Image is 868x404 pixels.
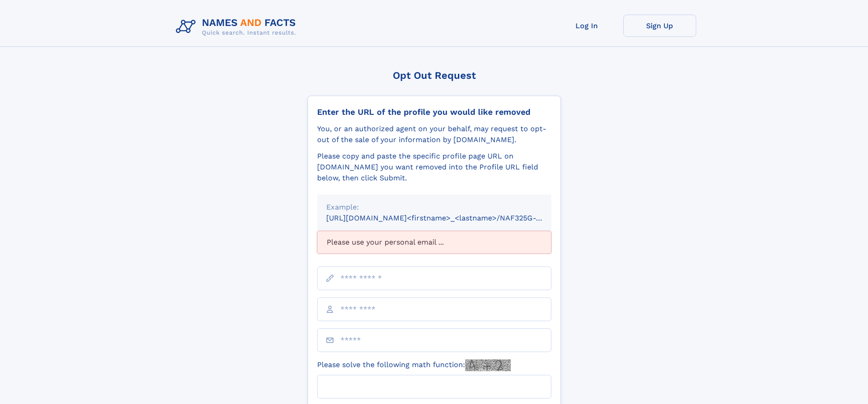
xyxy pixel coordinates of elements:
div: Example: [326,202,542,213]
small: [URL][DOMAIN_NAME]<firstname>_<lastname>/NAF325G-xxxxxxxx [326,214,569,222]
a: Log In [550,15,623,37]
img: Logo Names and Facts [172,15,303,39]
a: Sign Up [623,15,696,37]
div: You, or an authorized agent on your behalf, may request to opt-out of the sale of your informatio... [317,123,551,145]
div: Opt Out Request [308,70,561,81]
div: Enter the URL of the profile you would like removed [317,107,551,117]
div: Please copy and paste the specific profile page URL on [DOMAIN_NAME] you want removed into the Pr... [317,151,551,184]
label: Please solve the following math function: [317,359,511,371]
div: Please use your personal email ... [317,231,551,254]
